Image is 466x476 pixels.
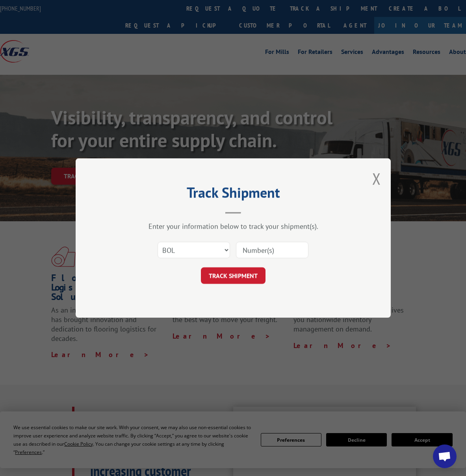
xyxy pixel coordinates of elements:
button: TRACK SHIPMENT [201,267,265,284]
div: Enter your information below to track your shipment(s). [115,222,351,231]
button: Close modal [372,168,381,189]
input: Number(s) [236,242,308,258]
h2: Track Shipment [115,187,351,202]
div: Open chat [433,445,457,468]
